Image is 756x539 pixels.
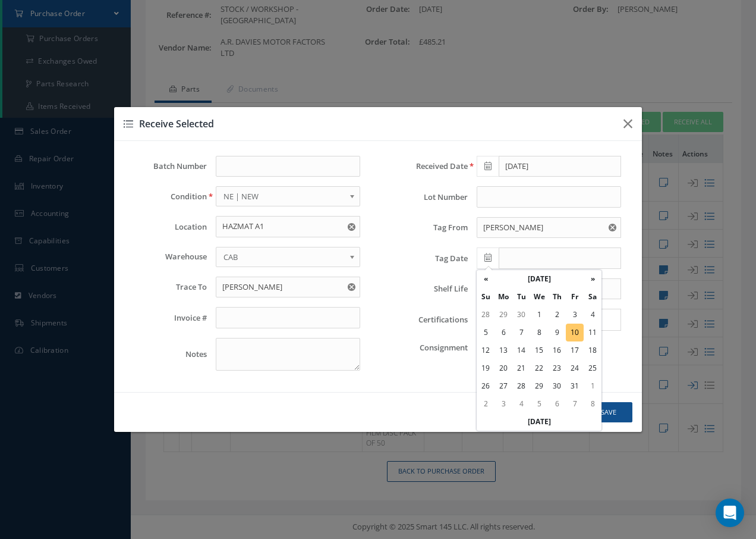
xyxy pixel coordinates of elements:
td: 13 [494,341,512,359]
td: 5 [530,395,548,413]
td: 28 [477,306,494,324]
td: 5 [477,324,494,341]
label: Tag Date [387,254,468,263]
label: Trace To [126,283,207,292]
td: 3 [566,306,584,324]
td: 15 [530,341,548,359]
th: Th [548,288,566,306]
td: 1 [530,306,548,324]
td: 9 [548,324,566,341]
label: Shelf Life [387,284,468,293]
td: 30 [512,306,530,324]
td: 17 [566,341,584,359]
label: Consignment [387,343,468,352]
td: 31 [566,377,584,395]
label: Lot Number [387,193,468,202]
td: 8 [584,395,601,413]
td: 27 [494,377,512,395]
button: Reset [345,277,360,298]
th: [DATE] [477,413,601,431]
td: 23 [548,359,566,377]
td: 29 [494,306,512,324]
td: 28 [512,377,530,395]
td: 2 [548,306,566,324]
label: Certifications [387,315,468,324]
button: Save [585,402,632,423]
td: 6 [548,395,566,413]
span: Receive Selected [139,117,214,130]
td: 16 [548,341,566,359]
label: Condition [126,192,207,201]
td: 24 [566,359,584,377]
td: 18 [584,341,601,359]
td: 1 [584,377,601,395]
button: Reset [606,217,621,239]
span: NE | NEW [223,189,345,203]
td: 20 [494,359,512,377]
td: 2 [477,395,494,413]
th: [DATE] [494,270,584,288]
td: 11 [584,324,601,341]
td: 30 [548,377,566,395]
label: Invoice # [126,314,207,322]
td: 14 [512,341,530,359]
label: Location [126,223,207,231]
th: Tu [512,288,530,306]
button: Reset [345,216,360,237]
th: « [477,270,494,288]
th: Mo [494,288,512,306]
td: 25 [584,359,601,377]
span: CAB [223,250,345,264]
label: Batch Number [126,162,207,171]
th: Fr [566,288,584,306]
label: Notes [126,350,207,359]
label: Received Date [387,162,468,171]
td: 8 [530,324,548,341]
td: 12 [477,341,494,359]
label: Warehouse [126,252,207,261]
td: 26 [477,377,494,395]
input: Location [216,216,360,237]
svg: Reset [609,224,616,231]
svg: Reset [348,283,355,291]
td: 21 [512,359,530,377]
td: 6 [494,324,512,341]
td: 3 [494,395,512,413]
td: 7 [512,324,530,341]
td: 29 [530,377,548,395]
th: » [584,270,601,288]
td: 4 [584,306,601,324]
label: Tag From [387,223,468,232]
td: 22 [530,359,548,377]
td: 4 [512,395,530,413]
th: We [530,288,548,306]
svg: Reset [348,223,355,231]
th: Su [477,288,494,306]
input: Tag From [477,217,621,239]
td: 10 [566,324,584,341]
div: Open Intercom Messenger [716,499,744,527]
td: 19 [477,359,494,377]
th: Sa [584,288,601,306]
input: Trace To [216,277,360,298]
td: 7 [566,395,584,413]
